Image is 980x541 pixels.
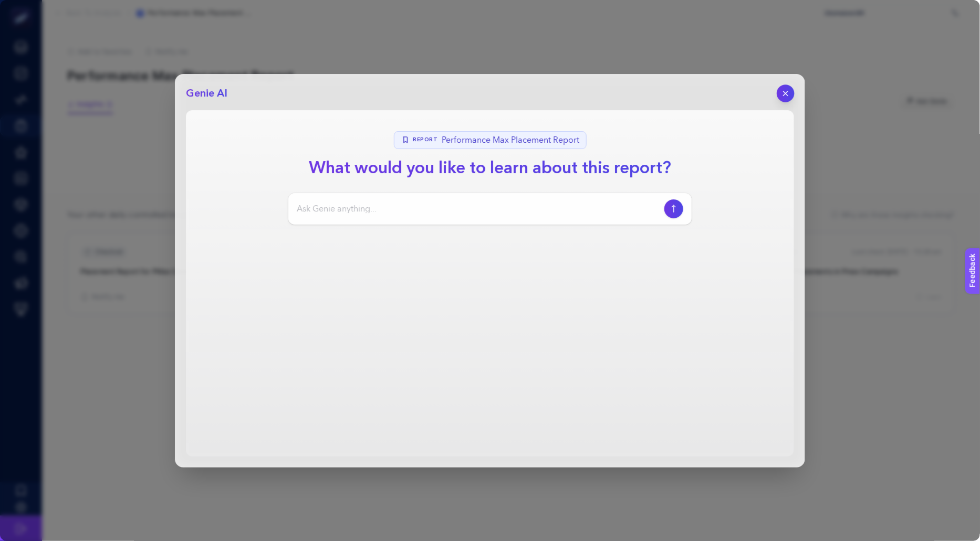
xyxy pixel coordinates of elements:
span: Report [413,136,438,144]
h1: What would you like to learn about this report? [300,155,680,181]
input: Ask Genie anything... [297,203,660,215]
span: Performance Max Placement Report [442,134,580,146]
h2: Genie AI [186,86,227,101]
span: Feedback [6,3,40,12]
